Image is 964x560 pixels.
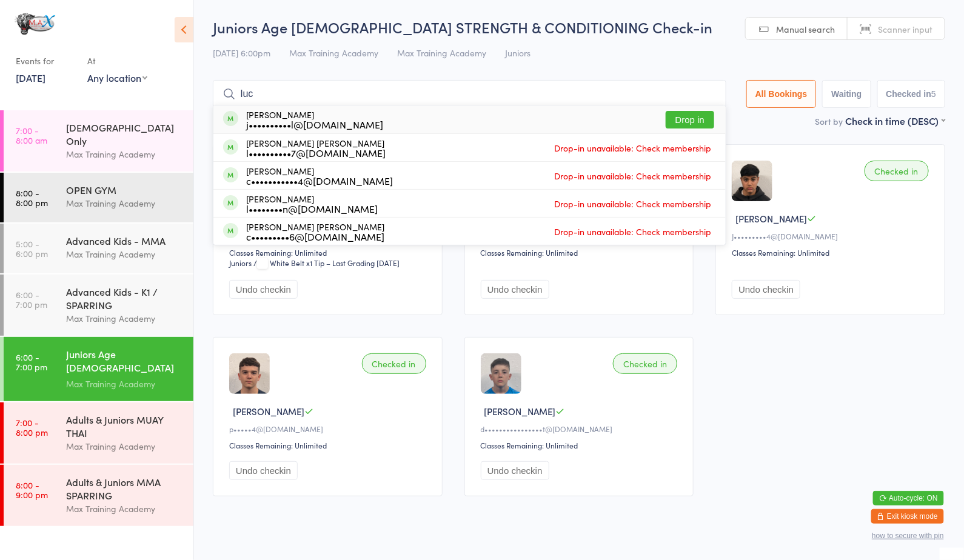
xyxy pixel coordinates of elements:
[613,353,677,374] div: Checked in
[213,47,270,59] span: [DATE] 6:00pm
[505,47,531,59] span: Juniors
[66,502,183,516] div: Max Training Academy
[877,80,946,108] button: Checked in5
[229,353,270,394] img: image1759862409.png
[66,285,183,312] div: Advanced Kids - K1 / SPARRING
[66,377,183,391] div: Max Training Academy
[16,125,47,145] time: 7:00 - 8:00 am
[213,17,945,37] h2: Juniors Age [DEMOGRAPHIC_DATA] STRENGTH & CONDITIONING Check-in
[253,258,400,268] span: / White Belt x1 Tip – Last Grading [DATE]
[481,280,549,299] button: Undo checkin
[229,280,298,299] button: Undo checkin
[481,461,549,480] button: Undo checkin
[229,258,252,268] div: Juniors
[246,166,393,185] div: [PERSON_NAME]
[87,51,147,71] div: At
[746,80,817,108] button: All Bookings
[873,491,944,505] button: Auto-cycle: ON
[397,47,486,59] span: Max Training Academy
[213,80,726,108] input: Search
[484,405,556,418] span: [PERSON_NAME]
[246,222,384,241] div: [PERSON_NAME] [PERSON_NAME]
[16,71,45,84] a: [DATE]
[871,509,944,524] button: Exit kiosk mode
[732,280,800,299] button: Undo checkin
[229,247,430,258] div: Classes Remaining: Unlimited
[481,424,681,434] div: d••••••••••••••••t@[DOMAIN_NAME]
[16,239,48,258] time: 5:00 - 6:00 pm
[229,440,430,450] div: Classes Remaining: Unlimited
[66,475,183,502] div: Adults & Juniors MMA SPARRING
[4,402,193,464] a: 7:00 -8:00 pmAdults & Juniors MUAY THAIMax Training Academy
[229,461,298,480] button: Undo checkin
[666,111,714,128] button: Drop in
[362,353,426,374] div: Checked in
[246,110,383,129] div: [PERSON_NAME]
[732,161,772,201] img: image1726595893.png
[246,119,383,129] div: j••••••••••l@[DOMAIN_NAME]
[481,247,681,258] div: Classes Remaining: Unlimited
[16,290,47,309] time: 6:00 - 7:00 pm
[233,405,304,418] span: [PERSON_NAME]
[66,147,183,161] div: Max Training Academy
[4,110,193,172] a: 7:00 -8:00 am[DEMOGRAPHIC_DATA] OnlyMax Training Academy
[872,532,944,540] button: how to secure with pin
[289,47,378,59] span: Max Training Academy
[246,138,386,158] div: [PERSON_NAME] [PERSON_NAME]
[246,176,393,185] div: c•••••••••••4@[DOMAIN_NAME]
[66,234,183,247] div: Advanced Kids - MMA
[865,161,929,181] div: Checked in
[12,9,58,39] img: MAX Training Academy Ltd
[66,312,183,325] div: Max Training Academy
[4,224,193,273] a: 5:00 -6:00 pmAdvanced Kids - MMAMax Training Academy
[822,80,871,108] button: Waiting
[735,212,807,225] span: [PERSON_NAME]
[931,89,936,99] div: 5
[16,51,75,71] div: Events for
[481,440,681,450] div: Classes Remaining: Unlimited
[845,114,945,127] div: Check in time (DESC)
[878,23,932,35] span: Scanner input
[66,347,183,377] div: Juniors Age [DEMOGRAPHIC_DATA] STRENGTH & CONDITIONING
[66,439,183,453] div: Max Training Academy
[481,353,521,394] img: image1751561484.png
[246,194,378,213] div: [PERSON_NAME]
[66,247,183,261] div: Max Training Academy
[551,167,714,185] span: Drop-in unavailable: Check membership
[66,121,183,147] div: [DEMOGRAPHIC_DATA] Only
[16,188,48,207] time: 8:00 - 8:00 pm
[4,337,193,401] a: 6:00 -7:00 pmJuniors Age [DEMOGRAPHIC_DATA] STRENGTH & CONDITIONINGMax Training Academy
[551,195,714,213] span: Drop-in unavailable: Check membership
[732,231,932,241] div: J•••••••••4@[DOMAIN_NAME]
[4,465,193,526] a: 8:00 -9:00 pmAdults & Juniors MMA SPARRINGMax Training Academy
[551,139,714,157] span: Drop-in unavailable: Check membership
[246,232,384,241] div: c•••••••••6@[DOMAIN_NAME]
[229,424,430,434] div: p•••••4@[DOMAIN_NAME]
[16,352,47,372] time: 6:00 - 7:00 pm
[66,183,183,196] div: OPEN GYM
[16,418,48,437] time: 7:00 - 8:00 pm
[246,204,378,213] div: l••••••••n@[DOMAIN_NAME]
[815,115,843,127] label: Sort by
[66,196,183,210] div: Max Training Academy
[551,222,714,241] span: Drop-in unavailable: Check membership
[16,480,48,499] time: 8:00 - 9:00 pm
[246,148,386,158] div: l••••••••••7@[DOMAIN_NAME]
[4,275,193,336] a: 6:00 -7:00 pmAdvanced Kids - K1 / SPARRINGMax Training Academy
[776,23,835,35] span: Manual search
[4,173,193,222] a: 8:00 -8:00 pmOPEN GYMMax Training Academy
[87,71,147,84] div: Any location
[732,247,932,258] div: Classes Remaining: Unlimited
[66,413,183,439] div: Adults & Juniors MUAY THAI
